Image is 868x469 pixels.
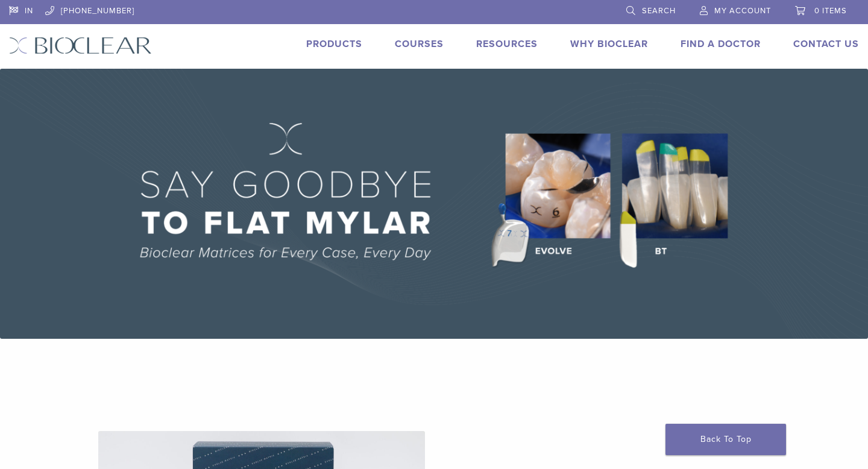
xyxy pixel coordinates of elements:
[642,6,676,16] span: Search
[476,38,538,50] a: Resources
[665,424,786,455] a: Back To Top
[306,38,362,50] a: Products
[9,37,152,54] img: Bioclear
[570,38,648,50] a: Why Bioclear
[814,6,847,16] span: 0 items
[395,38,444,50] a: Courses
[714,6,771,16] span: My Account
[681,38,761,50] a: Find A Doctor
[793,38,859,50] a: Contact Us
